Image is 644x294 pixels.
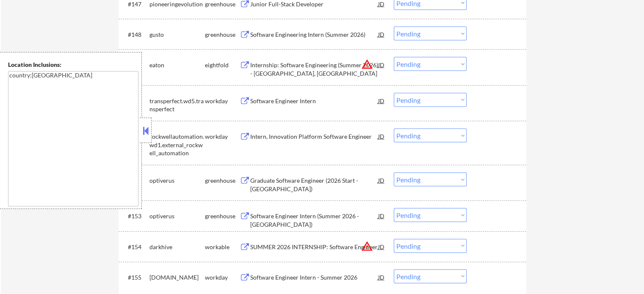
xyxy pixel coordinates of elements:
[205,97,240,105] div: workday
[149,30,205,39] div: gusto
[250,61,378,77] div: Internship: Software Engineering (Summer 2026) - [GEOGRAPHIC_DATA], [GEOGRAPHIC_DATA]
[377,57,386,72] div: JD
[128,212,143,220] div: #153
[149,176,205,185] div: optiverus
[205,212,240,220] div: greenhouse
[205,243,240,251] div: workable
[128,243,143,251] div: #154
[149,243,205,251] div: darkhive
[250,212,378,228] div: Software Engineer Intern (Summer 2026 - [GEOGRAPHIC_DATA])
[250,176,378,193] div: Graduate Software Engineer (2026 Start - [GEOGRAPHIC_DATA])
[361,240,373,252] button: warning_amber
[149,132,205,157] div: rockwellautomation.wd1.external_rockwell_automation
[377,27,386,42] div: JD
[377,269,386,285] div: JD
[128,273,143,282] div: #155
[250,97,378,105] div: Software Engineer Intern
[128,30,143,39] div: #148
[8,60,138,69] div: Location Inclusions:
[250,30,378,39] div: Software Engineering Intern (Summer 2026)
[377,239,386,254] div: JD
[205,61,240,69] div: eightfold
[361,58,373,70] button: warning_amber
[149,212,205,220] div: optiverus
[205,273,240,282] div: workday
[250,273,378,282] div: Software Engineer Intern - Summer 2026
[205,30,240,39] div: greenhouse
[377,129,386,144] div: JD
[205,176,240,185] div: greenhouse
[149,97,205,113] div: transperfect.wd5.transperfect
[377,93,386,108] div: JD
[149,61,205,69] div: eaton
[205,132,240,141] div: workday
[149,273,205,282] div: [DOMAIN_NAME]
[250,132,378,141] div: Intern, Innovation Platform Software Engineer
[377,208,386,223] div: JD
[250,243,378,251] div: SUMMER 2026 INTERNSHIP: Software Engineer
[377,173,386,188] div: JD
